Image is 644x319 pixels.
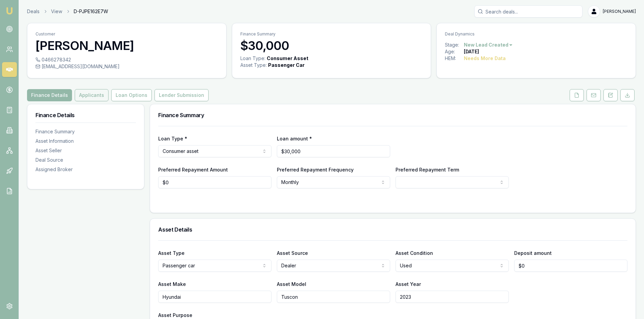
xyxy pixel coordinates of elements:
div: Needs More Data [464,55,506,62]
input: $ [514,260,627,272]
h3: $30,000 [240,39,423,52]
h3: Finance Summary [158,112,627,118]
div: Loan Type: [240,55,265,62]
label: Asset Type [158,250,185,256]
div: Deal Source [35,157,136,163]
label: Asset Condition [396,250,433,256]
nav: breadcrumb [27,8,108,15]
button: Finance Details [27,89,72,101]
label: Preferred Repayment Frequency [277,167,354,172]
div: [DATE] [464,48,479,55]
label: Asset Make [158,281,186,287]
button: Lender Submission [154,89,209,101]
a: Applicants [73,89,110,101]
div: Age: [445,48,464,55]
a: Loan Options [110,89,153,101]
span: [PERSON_NAME] [603,9,636,14]
div: Asset Seller [35,147,136,154]
button: Loan Options [111,89,152,101]
img: emu-icon-u.png [5,7,14,15]
label: Preferred Repayment Amount [158,167,228,172]
span: D-PJPE162E7W [74,8,108,15]
div: Asset Information [35,138,136,144]
label: Asset Year [396,281,421,287]
p: Customer [35,31,218,37]
div: HEM: [445,55,464,62]
div: Passenger Car [268,62,305,69]
div: Stage: [445,42,464,48]
h3: Asset Details [158,227,627,232]
label: Asset Source [277,250,308,256]
label: Asset Model [277,281,306,287]
label: Deposit amount [514,250,552,256]
label: Asset Purpose [158,312,192,318]
div: [EMAIL_ADDRESS][DOMAIN_NAME] [35,63,218,70]
p: Finance Summary [240,31,423,37]
input: Search deals [474,5,582,18]
input: $ [277,145,390,157]
a: View [51,8,62,15]
div: Asset Type : [240,62,267,69]
div: 0466278342 [35,56,218,63]
div: Assigned Broker [35,166,136,173]
label: Loan amount * [277,136,312,141]
a: Lender Submission [153,89,210,101]
a: Deals [27,8,40,15]
input: $ [158,176,271,188]
a: Finance Details [27,89,73,101]
div: Consumer Asset [267,55,308,62]
label: Loan Type * [158,136,187,141]
div: Finance Summary [35,128,136,135]
button: New Lead Created [464,42,513,48]
h3: [PERSON_NAME] [35,39,218,52]
label: Preferred Repayment Term [396,167,459,172]
p: Deal Dynamics [445,31,627,37]
button: Applicants [75,89,109,101]
h3: Finance Details [35,112,136,118]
